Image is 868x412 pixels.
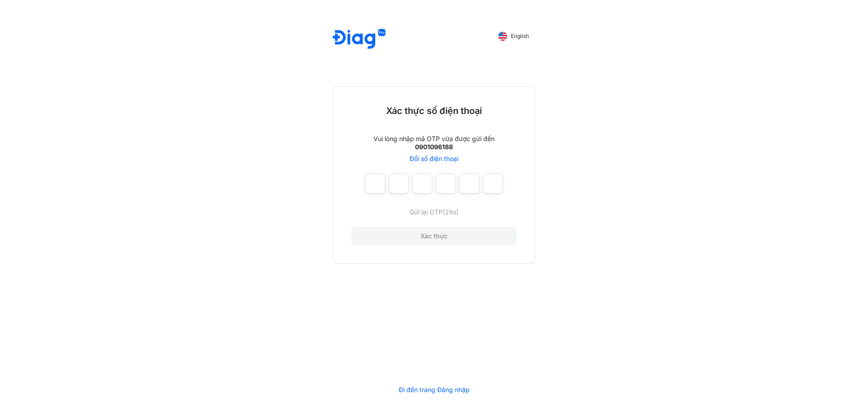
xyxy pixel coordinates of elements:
[351,227,517,245] button: Xác thực
[333,29,386,50] img: logo
[443,208,458,216] span: (29s)
[492,29,535,43] button: English
[415,143,453,151] strong: 0901096188
[498,32,507,41] img: English
[351,135,517,143] p: Vui lòng nhập mã OTP vừa được gửi đến
[399,386,470,394] a: Đi đến trang Đăng nhập
[410,208,443,216] span: Gửi lại OTP
[386,105,482,117] div: Xác thực số điện thoại
[511,33,529,39] span: English
[410,155,458,162] a: Đổi số điện thoại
